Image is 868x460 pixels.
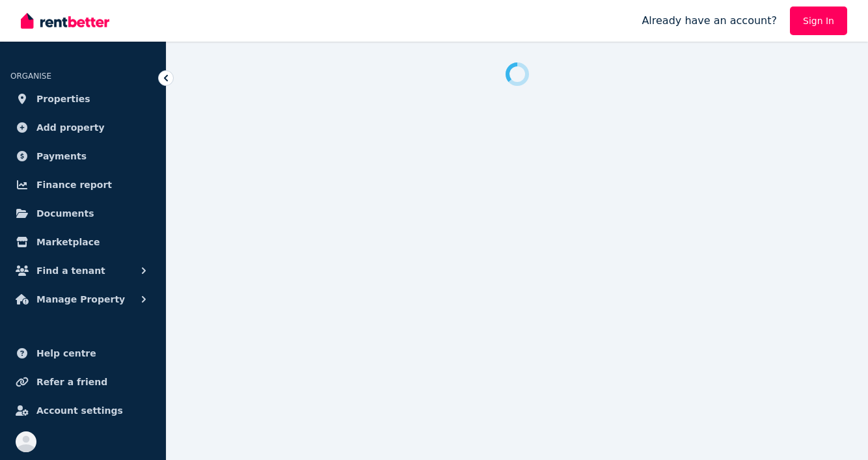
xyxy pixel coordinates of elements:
span: Properties [36,91,90,107]
span: Account settings [36,403,123,418]
a: Refer a friend [10,369,156,395]
button: Manage Property [10,286,156,312]
a: Payments [10,143,156,169]
a: Help centre [10,340,156,366]
img: RentBetter [21,11,109,31]
a: Documents [10,200,156,226]
span: Refer a friend [36,374,107,390]
span: Find a tenant [36,263,105,278]
a: Finance report [10,172,156,198]
span: Manage Property [36,291,125,307]
button: Find a tenant [10,258,156,284]
a: Account settings [10,398,156,424]
span: Already have an account? [642,13,777,29]
span: Documents [36,206,94,221]
a: Sign In [790,7,847,35]
span: Add property [36,120,105,135]
a: Properties [10,86,156,112]
a: Marketplace [10,229,156,255]
span: ORGANISE [10,72,51,81]
span: Help centre [36,345,96,361]
span: Finance report [36,177,112,193]
span: Marketplace [36,234,100,250]
a: Add property [10,115,156,141]
span: Payments [36,148,87,164]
